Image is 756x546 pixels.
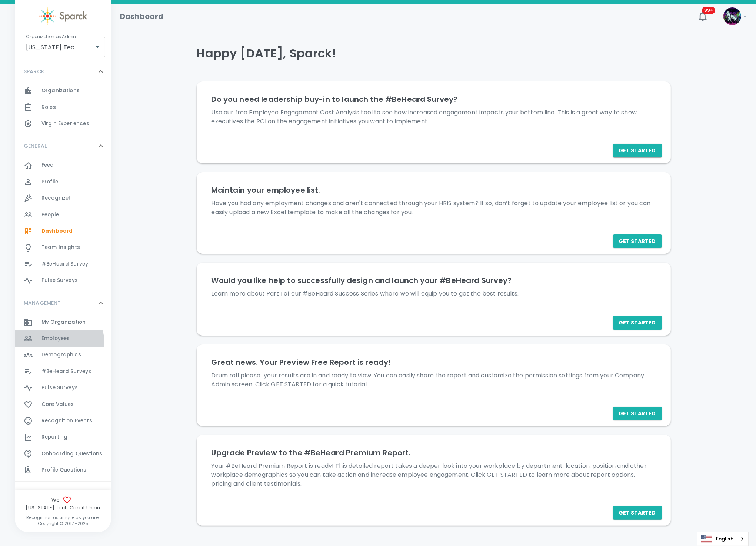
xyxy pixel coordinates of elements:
span: #BeHeard Survey [41,260,88,268]
a: #BeHeard Surveys [15,363,111,380]
button: Get Started [613,316,662,330]
button: 99+ [694,7,712,25]
span: #BeHeard Surveys [41,368,91,375]
a: Team Insights [15,239,111,256]
a: Organizations [15,83,111,99]
div: SPARCK [15,60,111,83]
img: Picture of Sparck [723,7,741,25]
p: Drum roll please...your results are in and ready to view. You can easily share the report and cus... [212,371,656,389]
div: GENERAL [15,157,111,292]
span: Recognize! [41,194,70,202]
h1: Dashboard [120,10,163,22]
a: Profile [15,174,111,190]
span: Employees [41,335,70,342]
h6: Upgrade Preview to the #BeHeard Premium Report. [212,447,656,459]
img: Sparck logo [39,7,87,25]
h6: Great news. Your Preview Free Report is ready! [212,356,656,368]
a: Recognition Events [15,413,111,429]
a: My Organization [15,314,111,330]
p: Copyright © 2017 - 2025 [15,520,111,526]
a: Sparck logo [15,7,111,25]
div: SPARCK [15,83,111,135]
p: Recognition as unique as you are! [15,515,111,520]
button: Get Started [613,144,662,157]
div: Pulse Surveys [15,272,111,289]
a: People [15,207,111,223]
span: Onboarding Questions [41,450,102,457]
span: Pulse Surveys [41,384,78,392]
div: MANAGEMENT [15,292,111,314]
h4: Happy [DATE], Sparck! [197,46,671,61]
h6: Maintain your employee list. [212,184,656,196]
a: English [697,532,748,546]
span: Feed [41,162,54,169]
a: Roles [15,99,111,116]
span: Pulse Surveys [41,277,78,284]
div: Language [697,532,749,546]
a: Reporting [15,429,111,445]
p: Your #BeHeard Premium Report is ready! This detailed report takes a deeper look into your workpla... [212,462,656,488]
a: Onboarding Questions [15,446,111,462]
a: Demographics [15,347,111,363]
p: GENERAL [24,142,47,150]
span: My Organization [41,319,86,326]
span: Profile [41,178,58,186]
button: Get Started [613,506,662,520]
a: Feed [15,157,111,173]
aside: Language selected: English [697,532,749,546]
a: #BeHeard Survey [15,256,111,272]
span: Reporting [41,433,67,441]
span: Demographics [41,351,81,359]
p: Learn more about Part I of our #BeHeard Success Series where we will equip you to get the best re... [212,289,656,298]
div: MANAGEMENT [15,314,111,482]
a: Pulse Surveys [15,380,111,396]
div: GENERAL [15,135,111,157]
p: MANAGEMENT [24,299,61,307]
h6: Would you like help to successfully design and launch your #BeHeard Survey? [212,274,656,286]
div: CONTENT [15,482,111,504]
p: Use our free Employee Engagement Cost Analysis tool to see how increased engagement impacts your ... [212,108,656,126]
span: Profile Questions [41,466,87,474]
a: Core Values [15,396,111,413]
span: Team Insights [41,244,80,251]
p: CONTENT [24,489,49,496]
button: Get Started [613,234,662,248]
h6: Do you need leadership buy-in to launch the #BeHeard Survey? [212,93,656,105]
span: People [41,211,59,219]
button: Get Started [613,407,662,420]
a: Profile Questions [15,462,111,478]
p: SPARCK [24,68,44,75]
span: Core Values [41,401,74,408]
a: Employees [15,330,111,347]
span: Recognition Events [41,417,92,425]
p: Have you had any employment changes and aren't connected through your HRIS system? If so, don’t f... [212,199,656,217]
a: Dashboard [15,223,111,239]
button: Open [92,42,103,52]
span: Virgin Experiences [41,120,89,127]
span: We [US_STATE] Tech Credit Union [15,496,111,512]
span: Roles [41,104,56,111]
a: Recognize! [15,190,111,206]
a: Virgin Experiences [15,116,111,132]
